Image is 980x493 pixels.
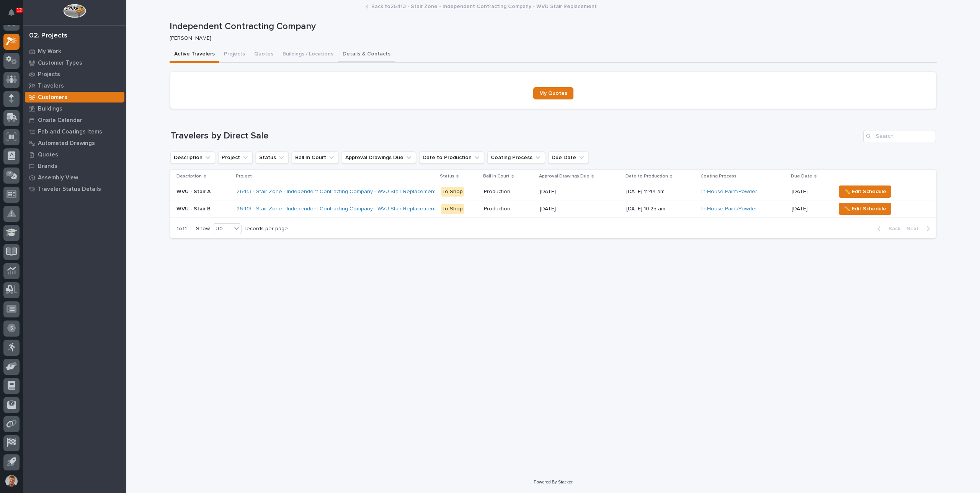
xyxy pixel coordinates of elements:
button: ✏️ Edit Schedule [839,185,891,198]
p: WVU - Stair B [176,204,212,212]
button: Notifications [3,5,20,21]
p: WVU - Stair A [176,187,212,195]
button: users-avatar [3,473,20,489]
a: Automated Drawings [23,137,126,149]
button: Next [903,225,936,232]
p: Assembly View [38,174,78,181]
a: Assembly View [23,172,126,183]
p: My Work [38,48,61,55]
p: 12 [17,7,22,13]
span: Back [884,225,900,232]
a: Back to26413 - Stair Zone - Independent Contracting Company - WVU Stair Replacement [371,2,597,10]
tr: WVU - Stair AWVU - Stair A 26413 - Stair Zone - Independent Contracting Company - WVU Stair Repla... [170,183,936,200]
img: Workspace Logo [63,4,86,18]
div: 30 [213,225,232,233]
p: 1 of 1 [170,220,193,238]
button: Project [218,151,253,164]
div: To Shop [441,187,464,197]
button: ✏️ Edit Schedule [839,203,891,215]
button: Description [170,151,215,164]
p: Buildings [38,106,62,112]
a: Projects [23,68,126,80]
p: Customers [38,94,67,101]
button: Back [871,225,903,232]
p: Fab and Coatings Items [38,129,102,135]
button: Active Travelers [170,47,219,63]
a: 26413 - Stair Zone - Independent Contracting Company - WVU Stair Replacement [237,206,436,212]
a: My Quotes [533,87,573,99]
button: Projects [219,47,250,63]
p: [DATE] [540,189,620,195]
p: Project [236,172,252,181]
button: Details & Contacts [338,47,395,63]
a: Onsite Calendar [23,114,126,126]
button: Status [256,151,289,164]
p: Quotes [38,151,58,158]
p: Automated Drawings [38,140,95,147]
button: Buildings / Locations [278,47,338,63]
button: Coating Process [487,151,545,164]
p: [DATE] [540,206,620,212]
span: Next [906,225,923,232]
a: Quotes [23,149,126,160]
button: Date to Production [419,151,484,164]
a: Customer Types [23,57,126,68]
a: Brands [23,160,126,172]
p: Production [484,187,512,195]
span: My Quotes [539,91,567,96]
p: records per page [245,226,288,232]
a: 26413 - Stair Zone - Independent Contracting Company - WVU Stair Replacement [237,189,436,195]
button: Quotes [250,47,278,63]
p: [DATE] [792,206,830,212]
a: Customers [23,91,126,103]
span: ✏️ Edit Schedule [844,204,886,213]
p: Projects [38,71,60,78]
a: In-House Paint/Powder [701,206,757,212]
p: Due Date [791,172,812,181]
p: [DATE] 10:25 am [626,206,695,212]
input: Search [863,130,936,142]
h1: Travelers by Direct Sale [170,130,860,142]
tr: WVU - Stair BWVU - Stair B 26413 - Stair Zone - Independent Contracting Company - WVU Stair Repla... [170,200,936,218]
a: Powered By Stacker [534,480,572,484]
a: Fab and Coatings Items [23,126,126,137]
p: Customer Types [38,60,82,67]
p: [DATE] 11:44 am [626,189,695,195]
a: Buildings [23,103,126,114]
a: Travelers [23,80,126,91]
p: Independent Contracting Company [170,21,934,32]
p: Date to Production [626,172,668,181]
button: Ball In Court [292,151,339,164]
a: My Work [23,46,126,57]
a: In-House Paint/Powder [701,189,757,195]
p: Production [484,204,512,212]
p: [DATE] [792,189,830,195]
p: Show [196,226,210,232]
p: Travelers [38,83,64,89]
p: [PERSON_NAME] [170,35,931,42]
div: Notifications12 [10,9,20,21]
p: Traveler Status Details [38,186,101,193]
p: Coating Process [701,172,737,181]
button: Approval Drawings Due [342,151,416,164]
p: Description [176,172,202,181]
div: 02. Projects [29,32,67,40]
p: Ball In Court [483,172,510,181]
p: Onsite Calendar [38,117,82,124]
p: Status [440,172,454,181]
span: ✏️ Edit Schedule [844,187,886,196]
div: To Shop [441,204,464,214]
p: Approval Drawings Due [539,172,590,181]
a: Traveler Status Details [23,183,126,195]
p: Brands [38,163,57,170]
button: Due Date [548,151,589,164]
